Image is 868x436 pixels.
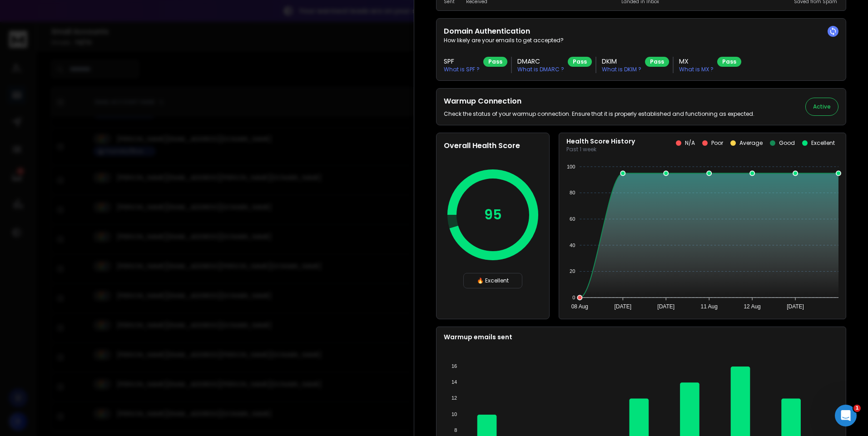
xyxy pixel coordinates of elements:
p: Excellent [811,139,835,147]
p: What is DKIM ? [602,66,641,73]
tspan: [DATE] [787,303,804,310]
tspan: 20 [570,268,575,274]
div: Pass [645,57,669,67]
p: Check the status of your warmup connection. Ensure that it is properly established and functionin... [444,110,754,118]
p: What is SPF ? [444,66,480,73]
tspan: 0 [572,295,575,300]
p: N/A [685,139,695,147]
p: How likely are your emails to get accepted? [444,37,838,44]
tspan: 14 [451,379,457,385]
p: 95 [484,207,502,223]
p: Average [739,139,763,147]
h2: Domain Authentication [444,26,838,37]
span: 1 [853,405,861,412]
div: Pass [717,57,741,67]
tspan: [DATE] [614,303,631,310]
h3: MX [679,57,714,66]
tspan: 08 Aug [571,303,588,310]
h2: Warmup Connection [444,96,754,107]
tspan: 8 [454,427,457,433]
h3: DKIM [602,57,641,66]
div: 🔥 Excellent [463,273,522,288]
iframe: Intercom live chat [835,405,857,426]
button: Active [805,98,838,116]
p: Warmup emails sent [444,332,838,342]
tspan: [DATE] [657,303,675,310]
p: What is MX ? [679,66,714,73]
tspan: 16 [451,363,457,369]
h3: DMARC [517,57,564,66]
tspan: 11 Aug [700,303,717,310]
tspan: 12 [451,395,457,401]
tspan: 60 [570,216,575,222]
h3: SPF [444,57,480,66]
p: Good [779,139,795,147]
p: What is DMARC ? [517,66,564,73]
tspan: 80 [570,190,575,195]
tspan: 10 [451,411,457,417]
div: Pass [568,57,592,67]
tspan: 12 Aug [744,303,760,310]
p: Health Score History [566,137,635,146]
div: Pass [483,57,507,67]
h2: Overall Health Score [444,140,542,151]
p: Poor [711,139,723,147]
tspan: 40 [570,243,575,248]
p: Past 1 week [566,146,635,153]
tspan: 100 [567,164,575,169]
